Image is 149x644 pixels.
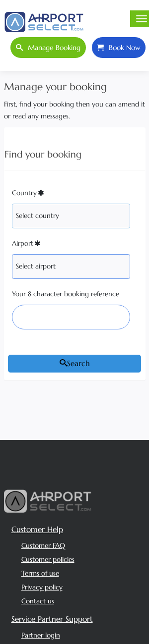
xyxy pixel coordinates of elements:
[8,188,134,199] label: Country
[21,583,63,591] a: Privacy policy
[8,238,134,249] label: Airport
[4,148,145,161] h3: Find your booking
[21,555,74,564] a: Customer policies
[91,37,146,58] a: Book Now
[21,541,65,550] a: Customer FAQ
[4,489,92,513] img: airport select logo
[23,37,80,58] span: Manage booking
[4,99,146,122] p: First, find your booking then you can amend it or read any messages.
[4,79,146,95] h2: Manage your booking
[12,289,127,300] label: Your 8 character booking reference
[8,355,141,373] button: Search
[11,613,142,625] h5: Service Partner Support
[10,37,86,58] a: Manage booking
[104,37,141,58] span: Book Now
[11,524,142,535] h5: Customer Help
[21,569,59,578] a: Terms of use
[21,631,60,640] a: Partner login
[21,597,54,605] a: Contact us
